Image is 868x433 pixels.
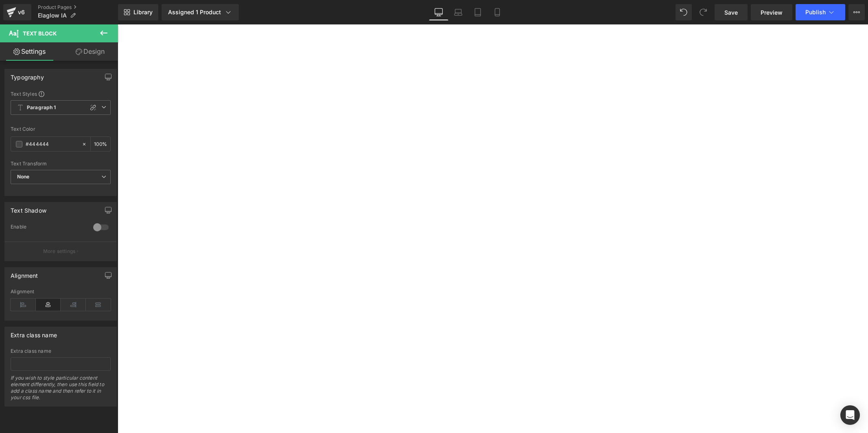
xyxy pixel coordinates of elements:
[23,30,57,37] span: Text Block
[761,8,783,17] span: Preview
[488,4,507,20] a: Mobile
[840,405,860,425] div: Open Intercom Messenger
[796,4,845,20] button: Publish
[805,9,826,15] span: Publish
[848,4,865,20] button: More
[5,242,116,261] button: More settings
[429,4,448,20] a: Desktop
[11,202,46,214] div: Text Shadow
[3,4,31,20] a: v6
[27,104,56,111] b: Paragraph 1
[17,174,30,180] b: None
[11,90,111,97] div: Text Styles
[11,126,111,132] div: Text Color
[11,268,38,279] div: Alignment
[168,8,232,16] div: Assigned 1 Product
[16,7,26,18] div: v6
[11,69,44,81] div: Typography
[468,4,488,20] a: Tablet
[61,42,120,61] a: Design
[695,4,711,20] button: Redo
[118,4,158,20] a: New Library
[11,327,57,338] div: Extra class name
[751,4,792,20] a: Preview
[26,140,78,149] input: Color
[11,289,111,295] div: Alignment
[11,161,111,167] div: Text Transform
[11,375,111,406] div: If you wish to style particular content element differently, then use this field to add a class n...
[133,9,153,16] span: Library
[724,8,738,17] span: Save
[11,224,85,232] div: Enable
[38,12,67,19] span: Elaglow IA
[676,4,692,20] button: Undo
[11,348,111,354] div: Extra class name
[38,4,118,11] a: Product Pages
[43,248,76,255] p: More settings
[91,137,110,151] div: %
[448,4,468,20] a: Laptop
